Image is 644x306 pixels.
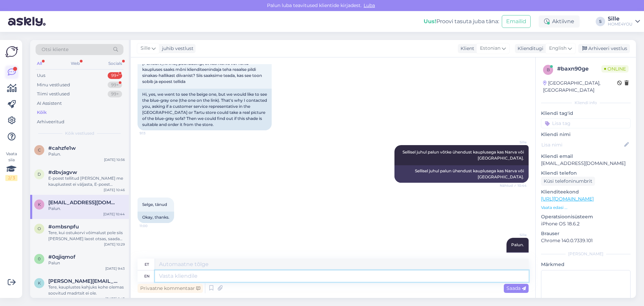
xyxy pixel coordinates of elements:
div: Kõik [37,109,47,116]
span: #0qjiqmof [48,254,75,260]
span: Kõik vestlused [65,130,94,136]
div: Palun. [48,151,125,157]
span: Luba [362,2,377,8]
input: Lisa tag [541,118,631,128]
span: 9:13 [140,131,165,136]
div: HOME4YOU [608,21,633,27]
span: Selge, tänud [142,202,167,207]
div: [DATE] 9:43 [105,266,125,271]
div: [DATE] 10:44 [103,212,125,217]
span: k [38,202,41,207]
div: Okay, thanks. [138,212,174,223]
p: Kliendi email [541,153,631,160]
div: [GEOGRAPHIC_DATA], [GEOGRAPHIC_DATA] [543,80,617,94]
div: Palun [48,260,125,266]
span: 11:00 [140,223,165,228]
div: [DATE] 10:56 [104,157,125,162]
div: et [145,259,149,270]
div: 99+ [108,82,122,88]
div: Proovi tasuta juba täna: [424,17,499,26]
div: 99+ [108,91,122,97]
div: Arhiveeri vestlus [578,44,630,53]
div: Sille [608,16,633,21]
p: Brauser [541,230,631,237]
div: Kliendi info [541,100,631,106]
a: SilleHOME4YOU [608,16,640,27]
div: juhib vestlust [159,45,194,52]
p: Klienditeekond [541,188,631,195]
span: Saada [506,285,526,291]
input: Lisa nimi [541,141,623,148]
span: #dbvjagvw [48,169,77,175]
div: Minu vestlused [37,82,70,88]
div: Palun. [48,206,125,212]
div: Aktiivne [539,15,580,28]
span: Sille [501,140,527,145]
div: [PERSON_NAME] [541,251,631,257]
span: 0 [38,256,41,261]
div: [DATE] 10:29 [104,242,125,247]
div: Klienditugi [515,45,543,52]
div: Arhiveeritud [37,119,64,125]
span: Palun. [511,242,524,247]
p: [EMAIL_ADDRESS][DOMAIN_NAME] [541,160,631,167]
div: [DATE] 10:46 [104,187,125,192]
div: Tere, kui ostukorvi võimalust pole siis [PERSON_NAME] laost otsas, saada ainult meie Home4you kau... [48,230,125,242]
div: E-poest tellitud [PERSON_NAME] me kauplustest ei väljasta, E-poest tellitud [PERSON_NAME] saate 1... [48,175,125,187]
span: Sille [501,232,527,237]
span: kristi.purik@gmail.com [48,278,118,284]
p: Kliendi nimi [541,131,631,138]
div: Palun. [506,252,529,263]
div: Web [69,59,81,68]
div: Klient [458,45,474,52]
span: #cahzfe1w [48,145,76,151]
span: Sellisel juhul palun võtke ühendust kauplusega kas Narva või [GEOGRAPHIC_DATA]. [402,149,525,161]
p: Märkmed [541,261,631,268]
span: karmentalur@gmail.com [48,200,118,206]
p: Chrome 140.0.7339.101 [541,237,631,244]
span: k [38,280,41,286]
div: Privaatne kommentaar [138,284,203,293]
div: S [596,17,605,26]
p: Kliendi telefon [541,170,631,177]
span: #ombsnpfu [48,224,79,230]
div: [DATE] 8:43 [105,296,125,301]
span: English [549,45,567,52]
div: AI Assistent [37,100,62,107]
a: [URL][DOMAIN_NAME] [541,196,594,202]
div: 2 / 3 [5,175,17,181]
p: Operatsioonisüsteem [541,213,631,220]
span: d [38,172,41,177]
p: Kliendi tag'id [541,110,631,117]
p: iPhone OS 18.6.2 [541,220,631,227]
div: Sellisel juhul palun ühendust kauplusega kas Narva või [GEOGRAPHIC_DATA]. [394,165,529,183]
span: Estonian [480,45,500,52]
span: o [38,226,41,231]
span: b [547,67,550,72]
p: Vaata edasi ... [541,205,631,211]
div: Uus [37,72,45,79]
span: Otsi kliente [42,46,68,53]
div: Küsi telefoninumbrit [541,177,595,186]
b: Uus! [424,18,436,25]
div: Tiimi vestlused [37,91,70,97]
div: Socials [107,59,123,68]
div: # baxn90ge [557,65,601,73]
span: Sille [141,45,150,52]
span: Online [601,65,629,73]
div: Hi, yes, we went to see the beige one, but we would like to see the blue-gray one (the one on the... [138,89,272,130]
button: Emailid [502,15,531,28]
img: Askly Logo [5,45,18,58]
span: c [38,147,41,152]
div: 99+ [108,72,122,79]
span: Nähtud ✓ 10:44 [500,183,527,188]
div: All [36,59,43,68]
div: en [144,270,150,282]
div: Tere, kauplustes kahjuks kohe olemas soovitud madrtsit ei ole. [48,284,125,296]
div: Vaata siia [5,151,17,181]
